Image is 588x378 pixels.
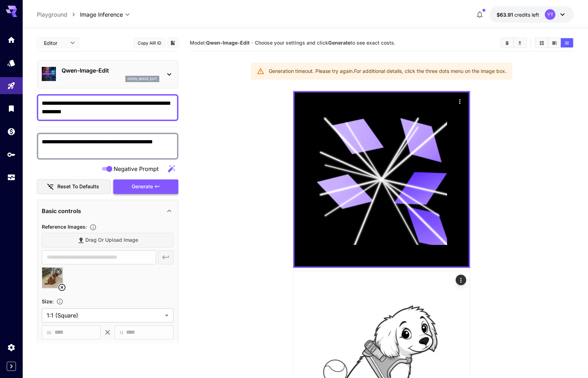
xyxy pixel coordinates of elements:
div: YT [545,9,555,20]
div: Actions [456,275,466,285]
p: · [251,39,253,47]
button: Show images in video view [548,38,561,47]
span: H [120,328,123,337]
div: Playground [7,81,16,90]
div: $63.91401 [497,11,539,18]
span: Model: [190,40,250,46]
span: Generate [132,182,153,191]
span: 1:1 (Square) [47,311,162,320]
button: Show images in grid view [536,38,548,47]
div: Settings [7,343,16,352]
div: Show images in grid viewShow images in video viewShow images in list view [535,38,574,48]
span: Negative Prompt [114,165,159,173]
button: Reset to defaults [37,179,110,194]
div: Basic controls [42,202,173,219]
b: Qwen-Image-Edit [206,40,250,46]
div: Clear ImagesDownload All [500,38,527,48]
button: Expand sidebar [7,362,16,371]
button: Copy AIR ID [133,38,165,48]
span: $63.91 [497,12,514,18]
div: Wallet [7,127,16,136]
button: Show images in list view [561,38,573,47]
button: Clear Images [501,38,513,47]
div: API Keys [7,150,16,159]
div: Generation timeout. Please try again. For additional details, click the three dots menu on the im... [269,65,507,78]
span: credits left [514,12,539,18]
a: Playground [37,10,67,19]
button: Generate [113,179,178,194]
button: Download All [514,38,526,47]
p: Basic controls [42,207,81,215]
div: Library [7,104,16,113]
button: Adjust the dimensions of the generated image by specifying its width and height in pixels, or sel... [53,298,66,305]
span: Image Inference [80,10,123,19]
div: Usage [7,173,16,182]
span: Reference Images : [42,224,87,230]
p: Qwen-Image-Edit [62,66,159,75]
span: Size : [42,298,53,304]
div: Models [7,58,16,67]
div: Qwen-Image-Editqwen_image_edit [42,63,173,85]
div: Actions [455,96,465,107]
p: qwen_image_edit [127,76,157,81]
span: Choose your settings and click to see exact costs. [255,40,395,46]
button: Upload a reference image to guide the result. This is needed for Image-to-Image or Inpainting. Su... [87,224,99,231]
iframe: Chat Widget [553,344,588,378]
button: Add to library [170,39,176,47]
span: Editor [44,39,66,47]
span: W [47,328,52,337]
b: Generate [328,40,350,46]
div: Home [7,35,16,44]
button: $63.91401YT [490,6,574,23]
nav: breadcrumb [37,10,80,19]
